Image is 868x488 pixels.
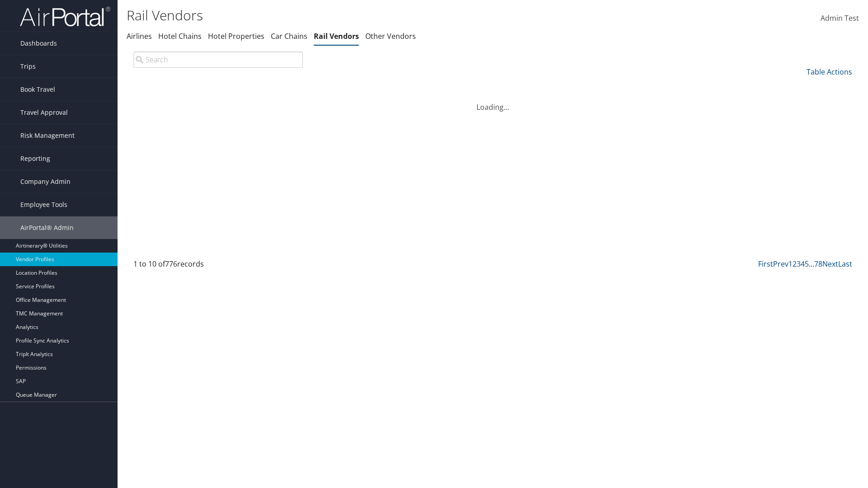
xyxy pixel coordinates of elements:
a: 78 [814,259,822,269]
span: Risk Management [20,124,75,147]
a: Other Vendors [365,31,416,41]
span: Employee Tools [20,193,67,216]
a: First [758,259,773,269]
a: 4 [801,259,805,269]
a: Last [838,259,852,269]
a: Prev [773,259,788,269]
h1: Rail Vendors [127,6,615,25]
a: Table Actions [807,67,852,77]
a: Rail Vendors [314,31,359,41]
span: AirPortal® Admin [20,216,74,239]
span: Book Travel [20,78,55,101]
span: Reporting [20,147,50,170]
span: Dashboards [20,32,57,55]
span: Admin Test [821,13,859,23]
a: Hotel Properties [208,31,264,41]
a: 2 [793,259,797,269]
a: Car Chains [271,31,307,41]
a: 5 [805,259,809,269]
span: 776 [165,259,177,269]
a: Next [822,259,838,269]
div: 1 to 10 of records [133,258,303,274]
a: Hotel Chains [158,31,202,41]
span: Trips [20,55,36,78]
div: Loading... [127,91,859,113]
span: … [809,259,814,269]
span: Travel Approval [20,101,68,124]
a: 1 [788,259,793,269]
img: airportal-logo.png [20,6,110,27]
a: Admin Test [821,5,859,33]
a: Airlines [127,31,152,41]
span: Company Admin [20,170,71,193]
input: Search [133,52,303,68]
a: 3 [797,259,801,269]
